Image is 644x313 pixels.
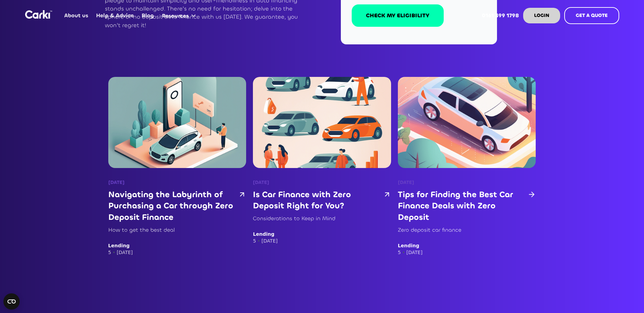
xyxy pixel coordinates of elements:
a: home [25,10,52,19]
a: LOGIN [523,8,560,23]
a: Help & Advice [92,2,138,29]
a: GET A QUOTE [564,7,619,24]
a: Blog [138,2,158,29]
a: [DATE] [253,179,269,186]
div: Resources [162,12,189,20]
div: Resources [158,3,202,28]
div: [DATE] [406,249,422,256]
div: 5 [398,249,401,256]
div: How to get the best deal [108,226,246,234]
div: Considerations to Keep in Mind [253,214,391,223]
div: [DATE] [117,249,133,256]
h3: Navigating the Labyrinth of Purchasing a Car through Zero Deposit Finance [108,189,236,223]
a: Is Car Finance with Zero Deposit Right for You? [253,189,391,212]
a: Tips for Finding the Best Car Finance Deals with Zero Deposit [398,189,536,223]
div: Lending [398,242,423,249]
div: • [257,237,260,245]
strong: LOGIN [534,12,549,19]
h3: Is Car Finance with Zero Deposit Right for You? [253,189,380,212]
strong: 0161 399 1798 [482,12,519,19]
div: Zero deposit car finance [398,226,536,234]
div: [DATE] [261,237,277,245]
a: [DATE] [108,179,125,186]
a: About us [60,2,92,29]
img: Logo [25,10,52,19]
button: Open CMP widget [3,293,20,310]
strong: GET A QUOTE [576,12,608,19]
h3: Tips for Finding the Best Car Finance Deals with Zero Deposit [398,189,525,223]
div: Lending [253,231,278,237]
a: [DATE] [398,179,414,186]
a: 0161 399 1798 [478,2,523,29]
div: 5 [253,237,256,245]
div: Lending [108,242,133,249]
div: 5 [108,249,111,256]
div: • [112,249,115,256]
a: Navigating the Labyrinth of Purchasing a Car through Zero Deposit Finance [108,189,246,223]
div: • [402,249,405,256]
